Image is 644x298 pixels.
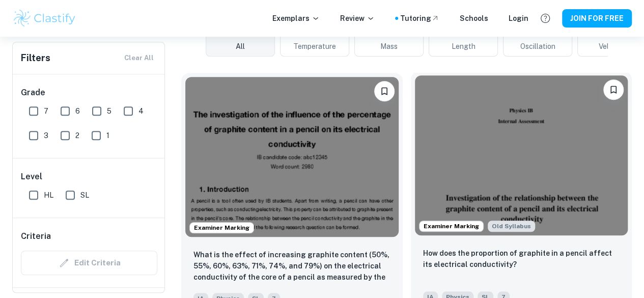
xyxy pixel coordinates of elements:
[272,13,320,24] p: Exemplars
[107,105,111,117] span: 5
[190,223,254,232] span: Examiner Marking
[380,41,398,52] span: Mass
[452,41,475,52] span: Length
[520,41,555,52] span: Oscillation
[293,41,336,52] span: Temperature
[374,81,395,101] button: Please log in to bookmark exemplars
[419,222,483,231] span: Examiner Marking
[460,13,488,24] a: Schools
[423,248,620,270] p: How does the proportion of graphite in a pencil affect its electrical conductivity?
[236,41,245,52] span: All
[340,13,375,24] p: Review
[21,230,51,242] h6: Criteria
[21,51,50,65] h6: Filters
[106,130,109,141] span: 1
[44,105,48,117] span: 7
[488,221,535,232] span: Old Syllabus
[44,189,53,201] span: HL
[80,189,89,201] span: SL
[185,77,399,237] img: Physics IA example thumbnail: What is the effect of increasing graphit
[21,251,157,275] div: Criteria filters are unavailable when searching by topic
[488,221,535,232] div: Starting from the May 2025 session, the Physics IA requirements have changed. It's OK to refer to...
[509,13,528,24] a: Login
[12,8,77,29] img: Clastify logo
[562,9,632,28] button: JOIN FOR FREE
[44,130,48,141] span: 3
[21,87,157,99] h6: Grade
[75,130,79,141] span: 2
[138,105,144,117] span: 4
[599,41,625,52] span: Velocity
[415,75,628,235] img: Physics IA example thumbnail: How does the proportion of graphite in a
[400,13,439,24] a: Tutoring
[193,249,390,284] p: What is the effect of increasing graphite content (50%, 55%, 60%, 63%, 71%, 74%, and 79%) on the ...
[537,10,554,27] button: Help and Feedback
[21,171,157,183] h6: Level
[603,79,624,100] button: Please log in to bookmark exemplars
[75,105,80,117] span: 6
